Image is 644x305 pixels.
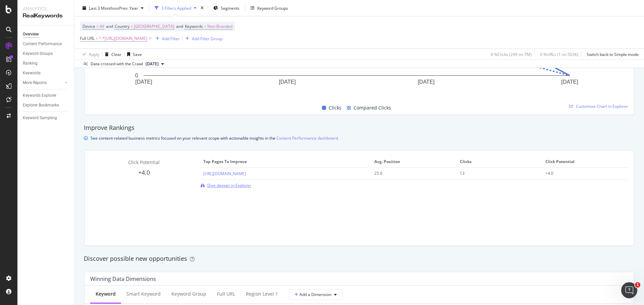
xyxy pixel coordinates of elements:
[102,49,121,60] button: Clear
[115,23,129,29] span: Country
[23,79,47,86] div: More Reports
[23,5,69,12] div: Analytics
[279,79,296,84] text: [DATE]
[561,79,578,84] text: [DATE]
[329,104,341,112] span: Clicks
[23,115,69,122] a: Keyword Sampling
[80,49,99,60] button: Apply
[545,170,618,176] div: +4.0
[576,103,628,109] span: Customize Chart in Explorer
[207,182,251,188] span: Dive deeper in Explorer
[23,102,69,109] a: Explorer Bookmarks
[221,5,239,11] span: Segments
[289,289,342,300] button: Add a Dimension
[23,70,69,77] a: Keywords
[23,12,69,20] div: RealKeywords
[90,276,156,282] div: Winning Data Dimensions
[183,34,222,43] button: Add Filter Group
[84,124,635,132] div: Improve Rankings
[587,51,639,57] div: Switch back to Simple mode
[23,70,41,77] div: Keywords
[96,35,98,41] span: =
[248,3,291,13] button: Keyword Groups
[23,41,62,48] div: Content Performance
[80,35,95,41] span: Full URL
[23,79,63,86] a: More Reports
[106,23,113,29] span: and
[111,51,121,57] div: Clear
[257,5,288,11] div: Keyword Groups
[128,159,160,165] span: Click Potential
[126,291,161,297] div: Smart Keyword
[171,291,206,297] div: Keyword Group
[23,60,38,67] div: Ranking
[540,51,578,57] div: 0 % URLs ( 1 on 503K )
[23,41,69,48] a: Content Performance
[211,3,242,13] button: Segments
[418,79,434,84] text: [DATE]
[246,291,278,297] div: region Level 1
[276,135,339,142] a: Content Performance dashboard.
[153,34,180,43] button: Add Filter
[23,50,69,57] a: Keyword Groups
[96,291,116,297] div: Keyword
[143,60,167,68] button: [DATE]
[491,51,532,57] div: 0 % Clicks ( 299 on 7M )
[374,159,453,165] span: Avg. Position
[176,23,183,29] span: and
[80,3,146,13] button: Last 3 MonthsvsPrev. Year
[135,79,152,84] text: [DATE]
[185,23,203,29] span: Keywords
[23,50,53,57] div: Keyword Groups
[23,102,59,109] div: Explorer Bookmarks
[23,31,39,38] div: Overview
[621,282,637,298] iframe: Intercom live chat
[23,92,69,99] a: Keywords Explorer
[115,5,138,11] span: vs Prev. Year
[130,23,133,29] span: =
[91,135,339,142] div: See content-related business metrics focused on your relevant scope with actionable insights in the
[635,282,640,288] span: 1
[161,5,191,11] div: 3 Filters Applied
[354,104,391,112] span: Compared Clicks
[23,31,69,38] a: Overview
[192,35,222,41] div: Add Filter Group
[83,23,95,29] span: Device
[203,159,367,165] span: Top pages to improve
[207,22,232,31] span: Non-Branded
[460,159,538,165] span: Clicks
[201,182,251,188] a: Dive deeper in Explorer
[146,61,159,67] span: 2025 Jun. 24th
[545,159,624,165] span: Click Potential
[134,22,174,31] span: [GEOGRAPHIC_DATA]
[374,170,446,176] div: 25.6
[124,49,142,60] button: Save
[133,51,142,57] div: Save
[569,103,628,109] a: Customize Chart in Explorer
[135,73,138,78] text: 0
[204,23,206,29] span: =
[100,22,104,31] span: All
[23,92,56,99] div: Keywords Explorer
[89,51,99,57] div: Apply
[23,60,69,67] a: Ranking
[294,292,331,297] span: Add a Dimension
[217,291,235,297] div: Full URL
[138,168,150,176] span: +4.0
[84,254,635,263] div: Discover possible new opportunities
[162,35,180,41] div: Add Filter
[199,5,205,11] div: times
[152,3,199,13] button: 3 Filters Applied
[584,49,639,60] button: Switch back to Simple mode
[91,61,143,67] div: Data crossed with the Crawl
[203,171,246,176] a: [URL][DOMAIN_NAME]
[89,5,115,11] span: Last 3 Months
[96,23,99,29] span: =
[460,170,532,176] div: 13
[23,115,57,122] div: Keyword Sampling
[99,34,147,43] span: ^.*[URL][DOMAIN_NAME]
[84,135,635,142] div: info banner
